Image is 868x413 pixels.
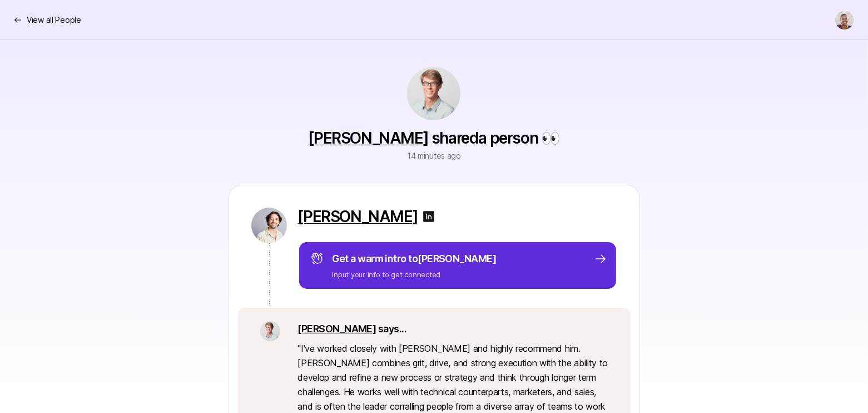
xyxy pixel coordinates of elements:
img: Janelle Bradley [835,11,854,29]
button: Janelle Bradley [835,10,855,30]
img: eaf400a9_754c_4e56_acc7_78e7ec397112.jpg [251,208,287,243]
p: says... [298,321,608,337]
a: [PERSON_NAME] [298,323,376,335]
a: [PERSON_NAME] [298,208,418,225]
p: View all People [27,13,81,27]
img: a24d8b60_38b7_44bc_9459_9cd861be1c31.jfif [260,321,280,341]
img: a24d8b60_38b7_44bc_9459_9cd861be1c31.jfif [407,67,460,120]
span: to [PERSON_NAME] [408,253,496,264]
p: Get a warm intro [333,251,497,267]
a: [PERSON_NAME] [308,129,428,147]
p: 14 minutes ago [407,149,461,163]
img: linkedin-logo [422,210,435,223]
p: shared a person 👀 [308,129,559,147]
p: Input your info to get connected [333,269,497,280]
